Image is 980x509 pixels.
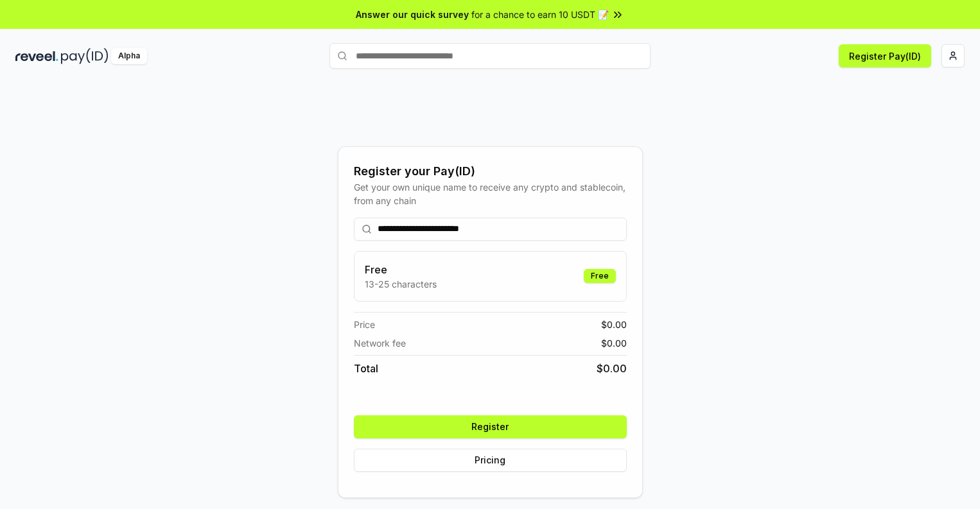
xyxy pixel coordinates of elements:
[354,449,627,472] button: Pricing
[354,162,627,180] div: Register your Pay(ID)
[354,336,406,350] span: Network fee
[365,277,437,291] p: 13-25 characters
[354,180,627,207] div: Get your own unique name to receive any crypto and stablecoin, from any chain
[354,361,378,376] span: Total
[839,44,931,67] button: Register Pay(ID)
[584,269,616,283] div: Free
[601,336,627,350] span: $ 0.00
[354,318,375,331] span: Price
[354,415,627,438] button: Register
[111,48,147,64] div: Alpha
[471,8,609,21] span: for a chance to earn 10 USDT 📝
[15,48,58,64] img: reveel_dark
[356,8,469,21] span: Answer our quick survey
[601,318,627,331] span: $ 0.00
[61,48,109,64] img: pay_id
[365,262,437,277] h3: Free
[597,361,627,376] span: $ 0.00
